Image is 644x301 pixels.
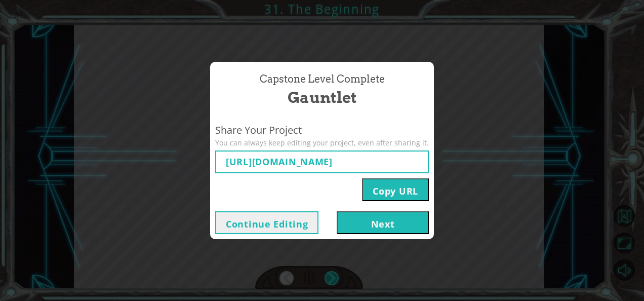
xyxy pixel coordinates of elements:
[215,211,318,234] button: Continue Editing
[288,87,357,108] span: Gauntlet
[337,211,429,234] button: Next
[215,138,429,148] span: You can always keep editing your project, even after sharing it.
[362,178,429,201] button: Copy URL
[260,72,385,87] span: Capstone Level Complete
[215,123,429,138] span: Share Your Project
